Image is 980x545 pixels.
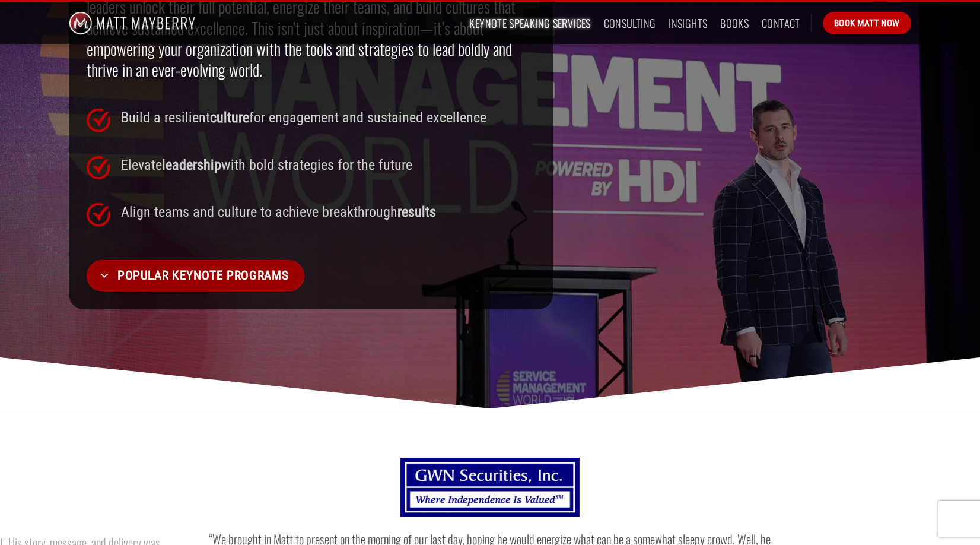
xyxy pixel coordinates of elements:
[397,204,436,220] strong: results
[823,12,911,34] a: Book Matt Now
[469,12,590,34] a: Keynote Speaking Services
[117,265,288,286] span: Popular Keynote Programs
[69,2,195,44] img: Matt Mayberry
[121,154,534,176] p: Elevate with bold strategies for the future
[210,109,249,126] strong: culture
[121,201,534,223] p: Align teams and culture to achieve breakthrough
[762,12,800,34] a: Contact
[87,260,304,291] a: Popular Keynote Programs
[604,12,656,34] a: Consulting
[669,12,707,34] a: Insights
[834,16,900,30] span: Book Matt Now
[162,157,221,173] strong: leadership
[720,12,749,34] a: Books
[395,458,585,517] img: GWN LOGO
[121,106,534,129] p: Build a resilient for engagement and sustained excellence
